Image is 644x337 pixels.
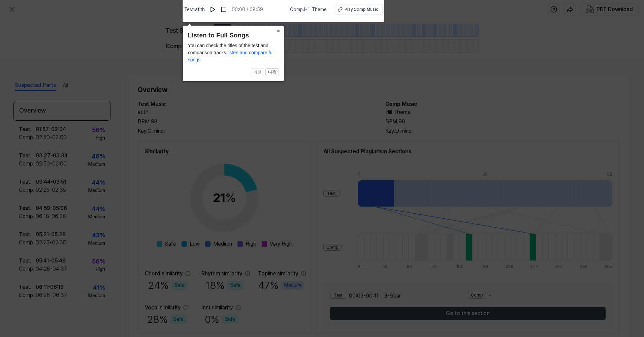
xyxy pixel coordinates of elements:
img: stop [220,6,227,13]
span: listen and compare full songs. [188,50,275,62]
button: Close [273,26,284,35]
span: Comp . Hill Theme [290,6,327,13]
div: Play Comp Music [345,6,378,12]
div: 00:00 / 08:59 [232,6,263,13]
img: play [210,6,216,13]
div: You can check the titles of the test and comparison tracks, [188,42,279,63]
button: Play Comp Music [335,4,383,15]
header: Listen to Full Songs [188,31,279,40]
button: 다음 [265,68,279,76]
span: Test . atith [184,6,205,13]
